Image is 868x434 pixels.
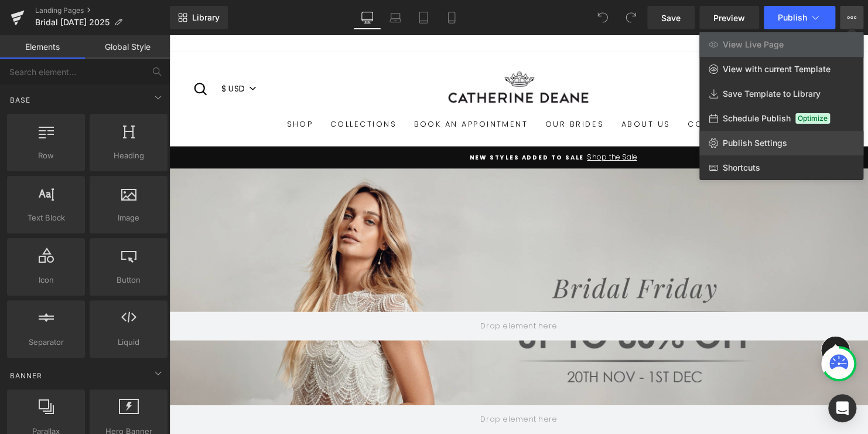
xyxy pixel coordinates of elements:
a: Shop [110,80,154,101]
a: Book An Appointment [239,80,372,101]
span: Publish Settings [723,138,787,148]
a: Laptop [381,6,409,29]
span: Bridal [DATE] 2025 [35,18,110,27]
span: Library [192,12,220,23]
button: Redo [619,6,643,29]
div: Open Intercom Messenger [828,394,856,422]
ul: Primary [23,80,685,101]
span: View Live Page [723,39,784,50]
a: Landing Pages [35,6,170,15]
a: Global Style [85,35,170,59]
span: Optimize [795,113,830,124]
a: New Library [170,6,228,29]
span: Button [93,274,164,286]
span: Save Template to Library [723,89,821,99]
button: Publish [764,6,835,29]
span: Publish [778,13,807,22]
a: About Us [450,80,517,101]
span: Base [9,94,32,106]
span: View with current Template [723,64,831,74]
span: Separator [11,336,81,348]
img: Catherine Deane US [275,35,433,74]
span: Heading [93,150,164,162]
span: Shortcuts [723,162,760,173]
span: Text Block [11,212,81,224]
span: Liquid [93,336,164,348]
span: Banner [9,370,43,381]
a: New Styles Added to SaleShop the Sale [61,118,717,130]
span: New Styles Added to Sale [305,120,421,128]
span: Save [661,12,681,24]
a: Desktop [353,6,381,29]
a: Tablet [409,6,438,29]
a: Our Brides [373,80,450,101]
a: Preview [699,6,759,29]
a: Mobile [438,6,466,29]
span: Icon [11,274,81,286]
span: Schedule Publish [723,113,791,124]
span: Shop the Sale [421,119,474,128]
a: Collections [155,80,240,101]
span: Image [93,212,164,224]
a: Contact Us [517,80,599,101]
button: View Live PageView with current TemplateSave Template to LibrarySchedule PublishOptimizePublish S... [840,6,863,29]
span: Preview [713,12,745,24]
button: Undo [591,6,614,29]
span: Row [11,150,81,162]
